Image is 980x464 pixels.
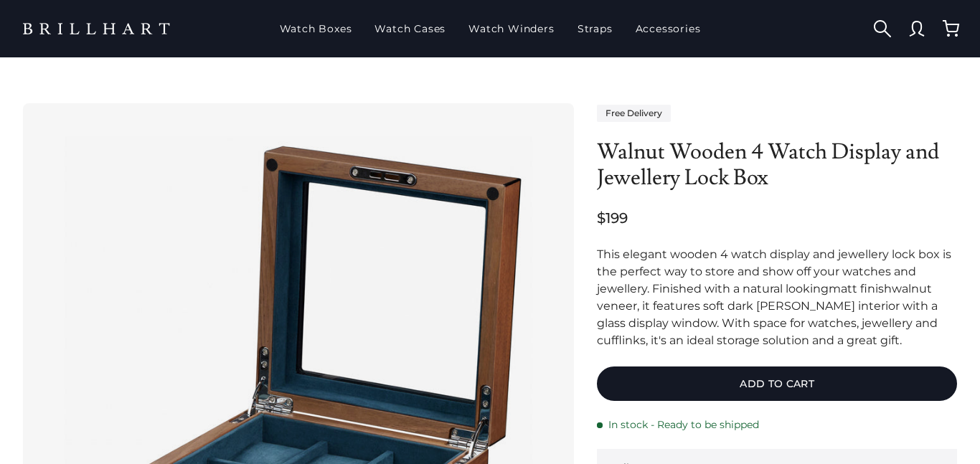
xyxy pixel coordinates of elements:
div: This elegant wooden 4 watch display and jewellery lock box is the perfect way to store and show o... [597,246,957,349]
a: Straps [572,10,618,47]
div: Free Delivery [597,105,671,122]
a: Watch Winders [463,10,560,47]
button: Add to cart [597,366,957,401]
span: In stock - Ready to be shipped [608,418,759,432]
a: Accessories [630,10,707,47]
nav: Main [274,10,707,47]
span: $199 [597,208,628,228]
h1: Walnut Wooden 4 Watch Display and Jewellery Lock Box [597,139,957,191]
span: matt finish [829,282,892,295]
a: Watch Boxes [274,10,358,47]
a: Watch Cases [369,10,451,47]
